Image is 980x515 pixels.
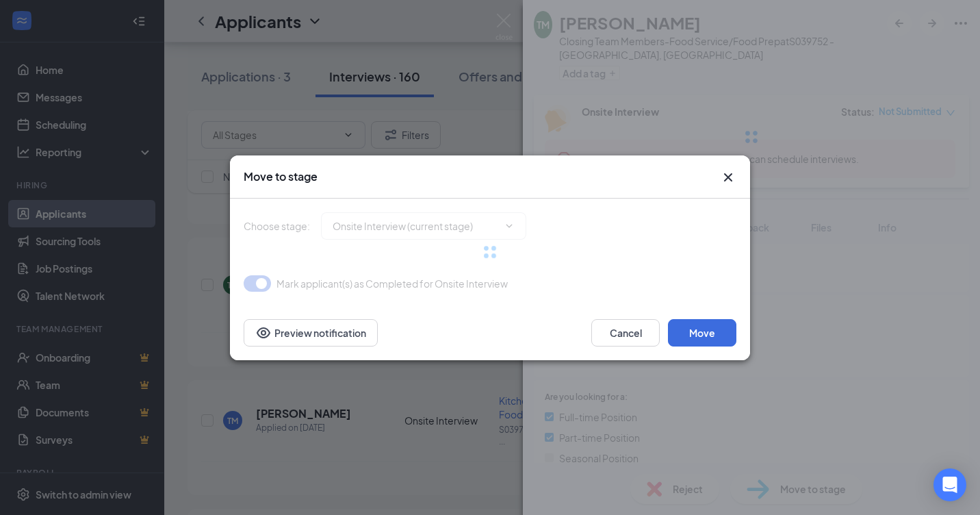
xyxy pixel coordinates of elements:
[720,169,736,186] svg: Cross
[255,325,272,341] svg: Eye
[244,319,378,347] button: Preview notificationEye
[933,468,966,501] div: Open Intercom Messenger
[668,319,736,347] button: Move
[591,319,660,347] button: Cancel
[720,169,736,186] button: Close
[244,169,318,184] h3: Move to stage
